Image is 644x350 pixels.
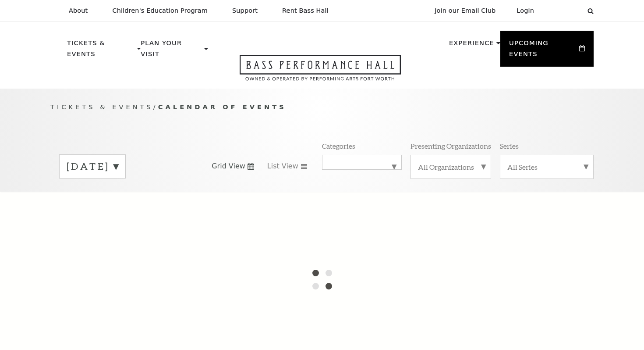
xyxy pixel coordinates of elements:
[112,7,208,14] p: Children's Education Program
[67,160,118,173] label: [DATE]
[158,103,287,111] span: Calendar of Events
[449,38,494,54] p: Experience
[212,161,245,171] span: Grid View
[50,102,594,113] p: /
[232,7,258,14] p: Support
[507,162,586,171] label: All Series
[509,38,577,64] p: Upcoming Events
[410,141,491,150] p: Presenting Organizations
[282,7,329,14] p: Rent Bass Hall
[418,162,484,171] label: All Organizations
[141,38,202,64] p: Plan Your Visit
[69,7,88,14] p: About
[50,103,153,111] span: Tickets & Events
[322,141,355,150] p: Categories
[500,141,519,150] p: Series
[267,161,298,171] span: List View
[548,7,579,15] select: Select:
[67,38,135,64] p: Tickets & Events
